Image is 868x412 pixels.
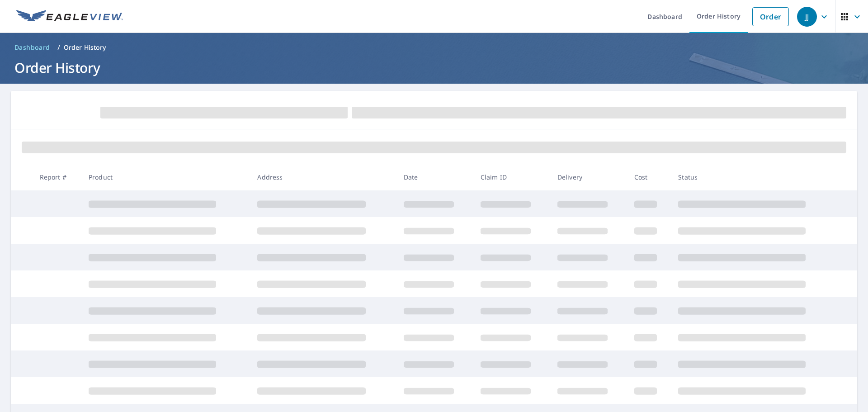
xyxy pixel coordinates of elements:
[64,43,106,52] p: Order History
[57,42,60,53] li: /
[81,164,250,190] th: Product
[396,164,473,190] th: Date
[550,164,627,190] th: Delivery
[11,40,54,55] a: Dashboard
[11,58,857,77] h1: Order History
[16,10,123,24] img: EV Logo
[11,40,857,55] nav: breadcrumb
[250,164,396,190] th: Address
[671,164,840,190] th: Status
[14,43,50,52] span: Dashboard
[627,164,671,190] th: Cost
[33,164,81,190] th: Report #
[473,164,550,190] th: Claim ID
[797,7,817,27] div: JJ
[752,7,789,26] a: Order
